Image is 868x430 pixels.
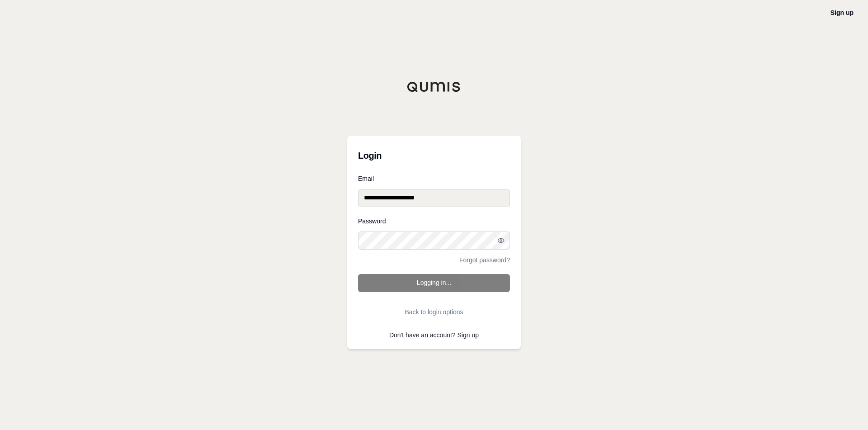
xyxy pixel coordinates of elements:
[358,175,510,182] label: Email
[458,331,479,339] a: Sign up
[358,218,510,224] label: Password
[830,9,854,16] a: Sign up
[358,332,510,338] p: Don't have an account?
[358,146,510,165] h3: Login
[358,303,510,321] button: Back to login options
[459,257,510,263] a: Forgot password?
[407,81,461,92] img: Qumis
